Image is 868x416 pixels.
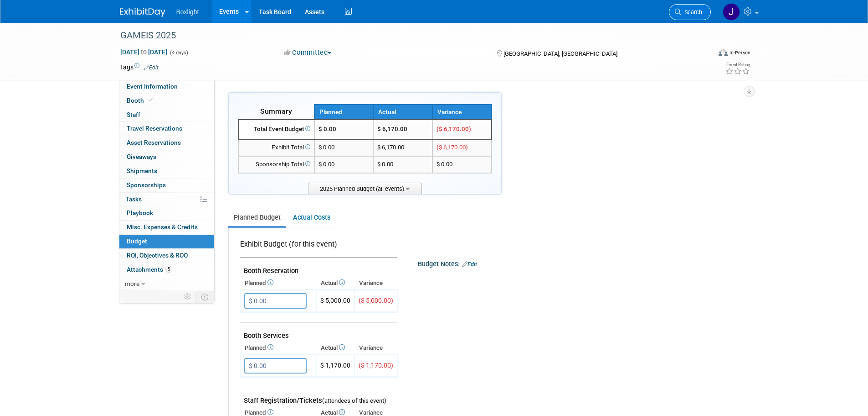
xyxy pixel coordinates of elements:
[240,387,397,407] td: Staff Registration/Tickets
[119,206,214,220] a: Playbook
[318,126,336,132] span: $ 0.00
[359,362,393,369] span: ($ 1,170.00)
[669,4,711,20] a: Search
[418,257,741,269] div: Budget Notes:
[127,223,198,231] span: Misc. Expenses & Credits
[316,342,354,354] th: Actual
[120,63,159,72] td: Tags
[359,297,393,304] span: ($ 5,000.00)
[432,105,492,120] th: Variance
[437,126,471,132] span: ($ 6,170.00)
[119,122,214,136] a: Travel Reservations
[120,48,168,56] span: [DATE] [DATE]
[308,183,422,194] span: 2025 Planned Budget (all events)
[119,179,214,192] a: Sponsorships
[242,143,310,152] div: Exhibit Total
[144,64,159,71] a: Edit
[119,164,214,178] a: Shipments
[281,48,335,58] button: Committed
[169,50,188,56] span: (4 days)
[126,195,142,203] span: Tasks
[320,297,350,304] span: $ 5,000.00
[322,397,386,404] span: (attendees of this event)
[119,94,214,108] a: Booth
[228,209,286,226] a: Planned Budget
[139,48,148,56] span: to
[127,139,181,146] span: Asset Reservations
[180,291,196,303] td: Personalize Event Tab Strip
[127,266,172,273] span: Attachments
[119,263,214,277] a: Attachments5
[127,83,178,90] span: Event Information
[240,258,397,277] td: Booth Reservation
[242,160,310,169] div: Sponsorship Total
[373,139,432,156] td: $ 6,170.00
[127,181,166,189] span: Sponsorships
[119,277,214,291] a: more
[127,237,147,245] span: Budget
[316,277,354,290] th: Actual
[437,144,468,151] span: ($ 6,170.00)
[120,8,165,17] img: ExhibitDay
[127,252,188,259] span: ROI, Objectives & ROO
[373,120,432,139] td: $ 6,170.00
[373,105,432,120] th: Actual
[437,161,452,168] span: $ 0.00
[127,111,140,118] span: Staff
[119,80,214,94] a: Event Information
[657,47,751,61] div: Event Format
[127,167,157,174] span: Shipments
[725,63,750,67] div: Event Rating
[125,280,139,287] span: more
[127,153,156,160] span: Giveaways
[127,209,153,216] span: Playbook
[119,150,214,164] a: Giveaways
[260,107,292,116] span: Summary
[176,8,199,16] span: Boxlight
[354,342,397,354] th: Variance
[681,9,702,16] span: Search
[119,136,214,150] a: Asset Reservations
[318,161,334,168] span: $ 0.00
[195,291,214,303] td: Toggle Event Tabs
[127,125,182,132] span: Travel Reservations
[119,193,214,206] a: Tasks
[729,49,750,56] div: In-Person
[316,355,354,377] td: $ 1,170.00
[318,144,334,151] span: $ 0.00
[288,209,335,226] a: Actual Costs
[723,3,740,21] img: Jean Knight
[119,221,214,234] a: Misc. Expenses & Credits
[503,50,617,57] span: [GEOGRAPHIC_DATA], [GEOGRAPHIC_DATA]
[165,266,172,273] span: 5
[242,125,310,134] div: Total Event Budget
[240,277,316,290] th: Planned
[117,27,697,44] div: GAMEIS 2025
[240,322,397,342] td: Booth Services
[373,156,432,173] td: $ 0.00
[240,342,316,354] th: Planned
[354,277,397,290] th: Variance
[119,249,214,263] a: ROI, Objectives & ROO
[719,49,728,56] img: Format-Inperson.png
[314,105,374,120] th: Planned
[119,108,214,122] a: Staff
[127,97,154,104] span: Booth
[462,261,477,268] a: Edit
[148,98,153,103] i: Booth reservation complete
[119,235,214,248] a: Budget
[240,239,394,254] div: Exhibit Budget (for this event)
